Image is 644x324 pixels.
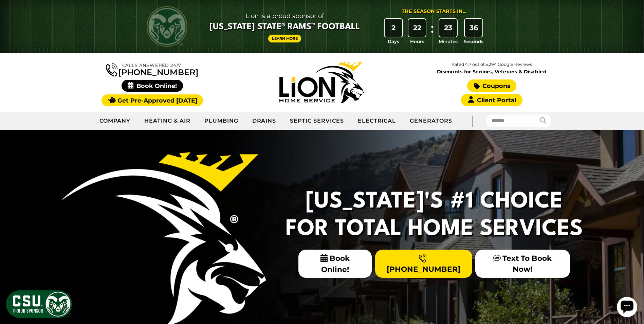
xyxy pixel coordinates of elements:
[429,19,436,45] div: :
[93,112,138,129] a: Company
[464,38,483,45] span: Seconds
[408,19,426,37] div: 22
[407,61,576,68] p: Rated 4.7 out of 5,294 Google Reviews
[475,250,570,277] a: Text To Book Now!
[209,21,360,33] span: [US_STATE] State® Rams™ Football
[283,112,351,129] a: Septic Services
[461,94,522,106] a: Client Portal
[137,112,197,129] a: Heating & Air
[245,112,283,129] a: Drains
[410,38,424,45] span: Hours
[403,112,459,129] a: Generators
[351,112,403,129] a: Electrical
[281,188,587,243] h2: [US_STATE]'s #1 Choice For Total Home Services
[408,69,575,74] span: Discounts for Seniors, Veterans & Disabled
[268,35,301,42] a: Learn More
[298,250,372,278] span: Book Online!
[459,112,486,130] div: |
[402,8,467,15] div: The Season Starts in...
[102,94,203,106] a: Get Pre-Approved [DATE]
[209,11,360,21] span: Lion is a proud sponsor of
[279,62,364,103] img: Lion Home Service
[388,38,399,45] span: Days
[3,3,23,23] div: Open chat widget
[106,62,198,76] a: [PHONE_NUMBER]
[467,79,516,92] a: Coupons
[439,19,457,37] div: 23
[439,38,458,45] span: Minutes
[122,80,183,92] span: Book Online!
[385,19,402,37] div: 2
[147,6,187,47] img: CSU Rams logo
[198,112,245,129] a: Plumbing
[375,250,472,277] a: [PHONE_NUMBER]
[465,19,482,37] div: 36
[5,289,73,319] img: CSU Sponsor Badge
